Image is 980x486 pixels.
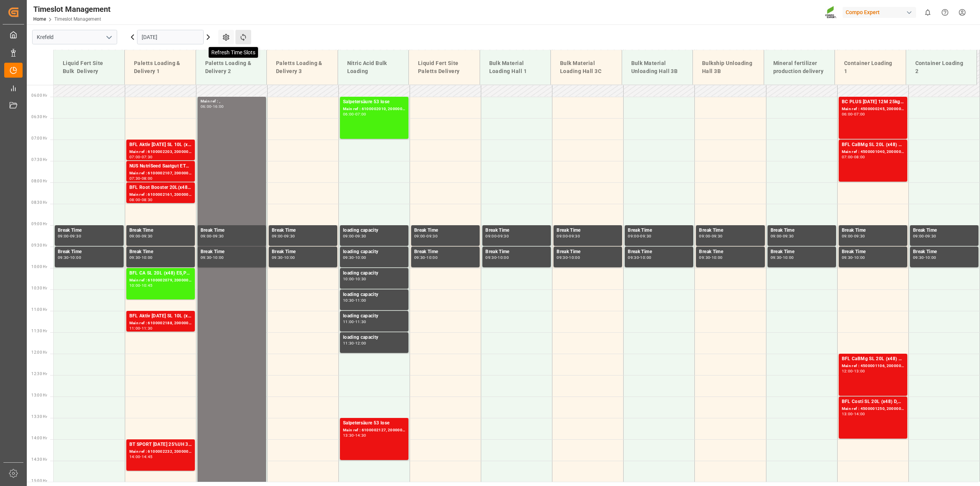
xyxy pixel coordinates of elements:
[129,327,140,330] div: 11:00
[854,256,865,259] div: 10:00
[201,105,212,108] div: 06:00
[486,56,545,78] div: Bulk Material Loading Hall 1
[355,277,366,281] div: 10:30
[31,329,47,333] span: 11:30 Hr
[854,369,865,373] div: 13:00
[70,256,81,259] div: 10:00
[699,227,761,234] div: Break Time
[710,234,711,238] div: -
[129,149,192,155] div: Main ref : 6100002203, 2000001711
[355,434,366,437] div: 14:30
[640,256,651,259] div: 10:00
[31,222,47,226] span: 09:00 Hr
[842,155,853,159] div: 07:00
[354,299,355,302] div: -
[771,256,782,259] div: 09:30
[355,256,366,259] div: 10:00
[31,307,47,312] span: 11:00 Hr
[628,234,639,238] div: 09:00
[31,265,47,269] span: 10:00 Hr
[343,227,405,234] div: loading capacity
[415,56,474,78] div: Liquid Fert Site Paletts Delivery
[129,312,192,320] div: BFL Aktiv [DATE] SL 10L (x60) DEBFL Aktiv [DATE] SL 200L (x4) DENTC 18 fl 1000L IBC *PDBFL Aktiv ...
[343,434,354,437] div: 13:30
[140,198,141,202] div: -
[31,372,47,376] span: 12:30 Hr
[142,256,153,259] div: 10:00
[211,234,212,238] div: -
[414,248,477,256] div: Break Time
[343,112,354,116] div: 06:00
[842,141,904,149] div: BFL CaBMg SL 20L (x48) EN,IN MTO
[354,341,355,345] div: -
[131,56,189,78] div: Paletts Loading & Delivery 1
[31,350,47,354] span: 12:00 Hr
[60,56,118,78] div: Liquid Fert Site Bulk Delivery
[103,31,114,43] button: open menu
[343,320,354,323] div: 11:00
[31,457,47,462] span: 14:30 Hr
[142,198,153,202] div: 08:30
[699,248,761,256] div: Break Time
[557,248,619,256] div: Break Time
[272,248,334,256] div: Break Time
[140,256,141,259] div: -
[70,234,81,238] div: 09:30
[355,341,366,345] div: 12:00
[485,256,497,259] div: 09:30
[343,299,354,302] div: 10:30
[355,299,366,302] div: 11:00
[344,56,403,78] div: Nitric Acid Bulk Loading
[842,369,853,373] div: 12:00
[33,3,111,15] div: Timeslot Management
[843,7,916,18] div: Compo Expert
[343,291,405,299] div: loading capacity
[69,234,70,238] div: -
[853,112,854,116] div: -
[781,256,782,259] div: -
[771,234,782,238] div: 09:00
[140,327,141,330] div: -
[129,284,140,287] div: 10:00
[201,256,212,259] div: 09:30
[211,256,212,259] div: -
[31,158,47,162] span: 07:30 Hr
[925,256,936,259] div: 10:00
[129,198,140,202] div: 08:00
[213,256,224,259] div: 10:00
[414,256,425,259] div: 09:30
[142,177,153,180] div: 08:00
[712,234,723,238] div: 09:30
[842,112,853,116] div: 06:00
[924,256,925,259] div: -
[129,163,192,170] div: NUS NutriSeed Saatgut ETK DEKABRI Grün 10-4-7 200L (x4) DE,ENBFL Aktiv [DATE] SL 10L (x60) DEBFL ...
[913,256,924,259] div: 09:30
[343,419,405,427] div: Salpetersäure 53 lose
[568,234,569,238] div: -
[497,234,498,238] div: -
[354,320,355,323] div: -
[842,363,904,369] div: Main ref : 4500001106, 2000001155
[201,227,263,234] div: Break Time
[142,455,153,458] div: 14:45
[919,4,936,21] button: show 0 new notifications
[140,177,141,180] div: -
[354,434,355,437] div: -
[842,149,904,155] div: Main ref : 4500001040, 2000001057
[213,234,224,238] div: 09:30
[31,200,47,205] span: 08:30 Hr
[31,93,47,98] span: 06:00 Hr
[272,256,283,259] div: 09:30
[699,256,710,259] div: 09:30
[354,234,355,238] div: -
[31,436,47,440] span: 14:00 Hr
[343,277,354,281] div: 10:00
[343,98,405,106] div: Salpetersäure 53 lose
[140,234,141,238] div: -
[912,56,971,78] div: Container Loading 2
[140,455,141,458] div: -
[771,227,833,234] div: Break Time
[853,155,854,159] div: -
[628,56,687,78] div: Bulk Material Unloading Hall 3B
[913,248,975,256] div: Break Time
